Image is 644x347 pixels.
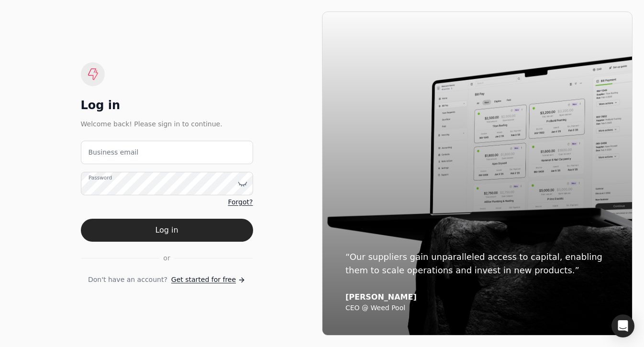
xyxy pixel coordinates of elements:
[81,219,253,242] button: Log in
[171,275,245,285] a: Get started for free
[81,98,253,113] div: Log in
[228,197,253,207] a: Forgot?
[89,174,112,182] label: Password
[89,147,139,157] label: Business email
[345,304,609,313] div: CEO @ Weed Pool
[345,250,609,277] div: “Our suppliers gain unparalleled access to capital, enabling them to scale operations and invest ...
[88,275,167,285] span: Don't have an account?
[611,314,634,337] div: Open Intercom Messenger
[81,119,253,129] div: Welcome back! Please sign in to continue.
[345,292,609,302] div: [PERSON_NAME]
[171,275,236,285] span: Get started for free
[163,253,170,263] span: or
